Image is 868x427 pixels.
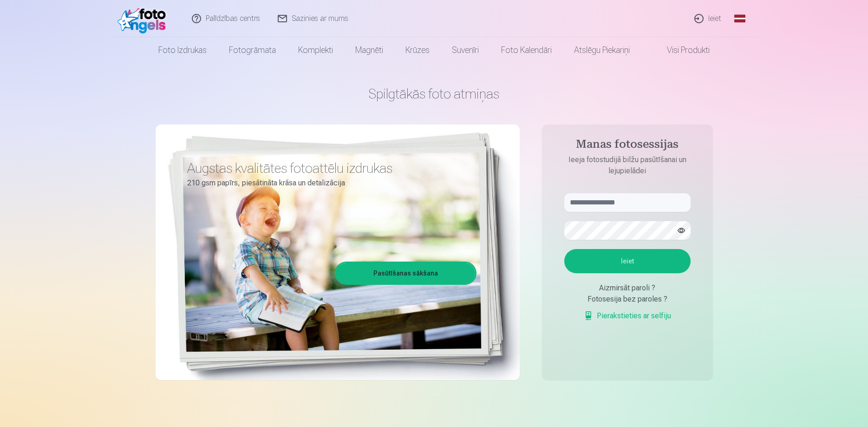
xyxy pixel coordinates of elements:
[187,160,470,177] h3: Augstas kvalitātes fotoattēlu izdrukas
[394,37,441,63] a: Krūzes
[564,282,691,294] div: Aizmirsāt paroli ?
[555,154,700,177] p: Ieeja fotostudijā bilžu pasūtīšanai un lejupielādei
[564,249,691,273] button: Ieiet
[336,263,475,283] a: Pasūtīšanas sākšana
[641,37,721,63] a: Visi produkti
[147,37,218,63] a: Foto izdrukas
[218,37,287,63] a: Fotogrāmata
[156,85,713,102] h1: Spilgtākās foto atmiņas
[344,37,394,63] a: Magnēti
[564,294,691,305] div: Fotosesija bez paroles ?
[584,310,671,322] a: Pierakstieties ar selfiju
[441,37,490,63] a: Suvenīri
[555,138,700,154] h4: Manas fotosessijas
[490,37,563,63] a: Foto kalendāri
[187,177,470,190] p: 210 gsm papīrs, piesātināta krāsa un detalizācija
[563,37,641,63] a: Atslēgu piekariņi
[287,37,344,63] a: Komplekti
[117,4,171,33] img: /fa1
